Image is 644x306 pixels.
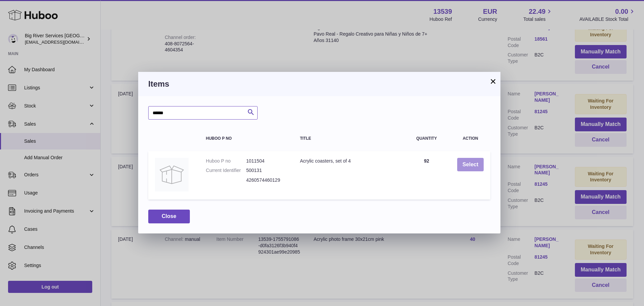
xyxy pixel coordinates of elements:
button: × [489,77,497,85]
dd: 500131 [246,167,286,174]
dt: Huboo P no [206,158,246,164]
dt: Current Identifier [206,167,246,174]
th: Quantity [403,130,450,147]
img: Acrylic coasters, set of 4 [155,158,189,191]
th: Action [450,130,490,147]
th: Title [293,130,402,147]
span: Close [162,213,176,219]
td: 92 [403,151,450,200]
button: Select [457,158,484,172]
th: Huboo P no [199,130,293,147]
h3: Items [148,79,490,89]
div: Acrylic coasters, set of 4 [300,158,396,164]
button: Close [148,210,190,223]
dd: 4260574460129 [246,177,286,183]
dd: 1011504 [246,158,286,164]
